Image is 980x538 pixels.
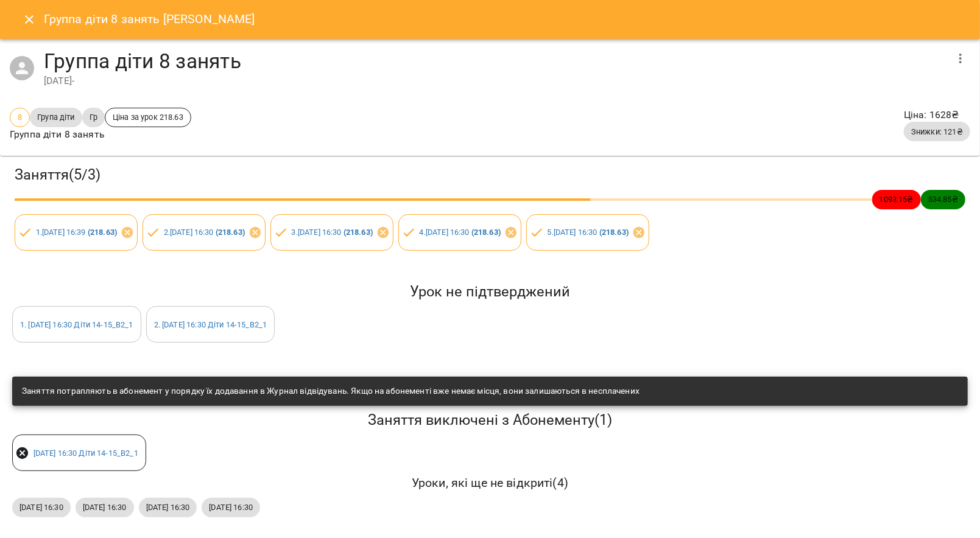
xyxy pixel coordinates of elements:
[398,214,521,251] div: 4.[DATE] 16:30 (218.63)
[526,214,649,251] div: 5.[DATE] 16:30 (218.63)
[344,228,373,237] b: ( 218.63 )
[15,166,965,184] h3: Заняття ( 5 / 3 )
[139,501,197,513] span: [DATE] 16:30
[270,214,393,251] div: 3.[DATE] 16:30 (218.63)
[88,228,117,237] b: ( 218.63 )
[599,228,629,237] b: ( 218.63 )
[921,194,965,205] span: 534.85 ₴
[420,228,501,237] a: 4.[DATE] 16:30 (218.63)
[15,214,138,251] div: 1.[DATE] 16:39 (218.63)
[143,214,266,251] div: 2.[DATE] 16:30 (218.63)
[44,74,946,88] div: [DATE] -
[12,473,968,492] h6: Уроки, які ще не відкриті ( 4 )
[872,194,921,205] span: 1093.15 ₴
[76,501,134,513] span: [DATE] 16:30
[12,411,968,430] h5: Заняття виключені з Абонементу ( 1 )
[36,228,117,237] a: 1.[DATE] 16:39 (218.63)
[10,111,29,123] span: 8
[22,380,640,402] div: Заняття потрапляють в абонемент у порядку їх додавання в Журнал відвідувань. Якщо на абонементі в...
[12,282,968,301] h5: Урок не підтверджений
[216,228,245,237] b: ( 218.63 )
[904,126,970,138] span: Знижки: 121₴
[154,320,267,329] a: 2. [DATE] 16:30 Діти 14-15_В2_1
[20,320,133,329] a: 1. [DATE] 16:30 Діти 14-15_В2_1
[105,111,191,123] span: Ціна за урок 218.63
[202,501,260,513] span: [DATE] 16:30
[548,228,629,237] a: 5.[DATE] 16:30 (218.63)
[44,10,255,29] h6: Группа діти 8 занять [PERSON_NAME]
[33,449,138,458] a: [DATE] 16:30 Діти 14-15_В2_1
[471,228,501,237] b: ( 218.63 )
[164,228,245,237] a: 2.[DATE] 16:30 (218.63)
[904,108,970,122] p: Ціна : 1628 ₴
[82,111,105,123] span: Гр
[15,5,44,34] button: Close
[30,111,82,123] span: Група діти
[10,127,191,142] p: Группа діти 8 занять
[292,228,373,237] a: 3.[DATE] 16:30 (218.63)
[12,501,71,513] span: [DATE] 16:30
[44,49,946,74] h4: Группа діти 8 занять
